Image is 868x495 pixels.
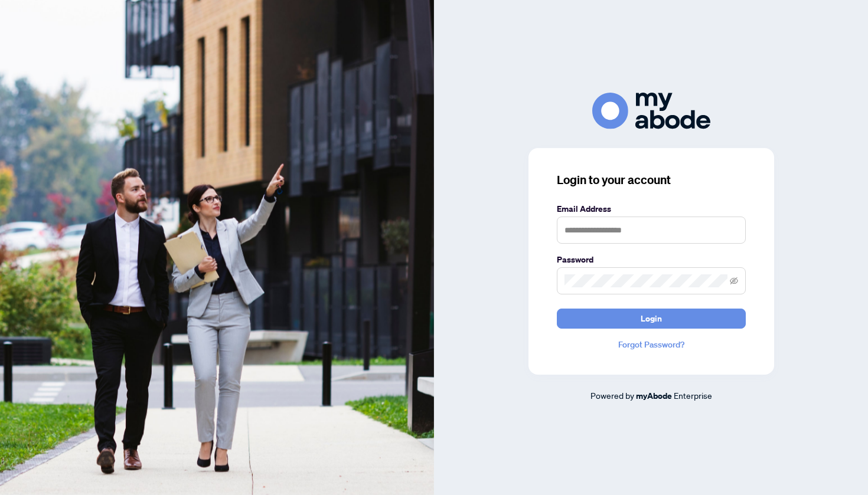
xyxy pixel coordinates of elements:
span: Enterprise [674,390,712,401]
span: Login [641,309,662,328]
a: myAbode [636,389,672,402]
a: Forgot Password? [557,338,746,351]
label: Password [557,253,746,266]
button: Login [557,309,746,329]
label: Email Address [557,202,746,215]
img: ma-logo [592,93,710,129]
span: Powered by [590,390,634,401]
h3: Login to your account [557,172,746,188]
span: eye-invisible [730,277,738,285]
